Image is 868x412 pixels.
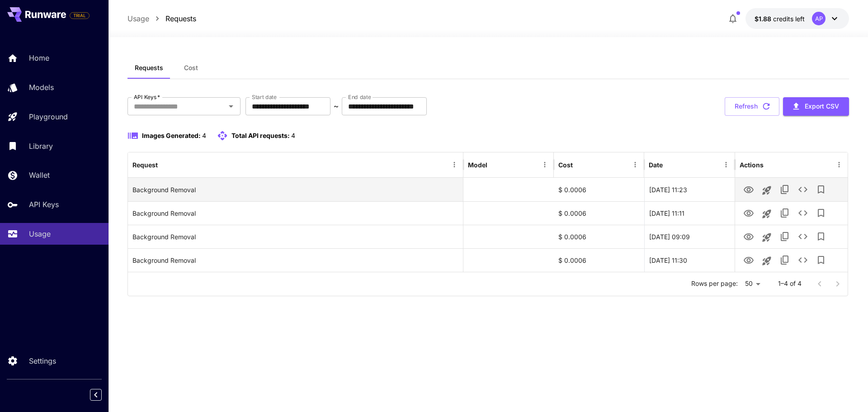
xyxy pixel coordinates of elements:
a: Requests [165,13,196,24]
p: Models [29,82,54,93]
p: Playground [29,111,68,122]
button: $1.8751AP [745,8,849,29]
span: credits left [773,15,805,23]
nav: breadcrumb [127,13,196,24]
p: Library [29,141,53,152]
label: API Keys [134,93,160,101]
p: Wallet [29,170,50,180]
span: TRIAL [70,12,89,19]
span: Add your payment card to enable full platform functionality. [70,10,90,21]
label: End date [348,93,371,101]
a: Usage [127,13,149,24]
div: AP [812,12,826,25]
p: Settings [29,355,56,366]
div: $1.8751 [755,14,805,24]
button: Collapse sidebar [90,389,102,401]
p: Usage [29,228,51,239]
label: Start date [252,93,277,101]
span: $1.88 [755,15,773,23]
p: Home [29,52,49,63]
div: Collapse sidebar [97,387,108,403]
p: API Keys [29,199,59,210]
